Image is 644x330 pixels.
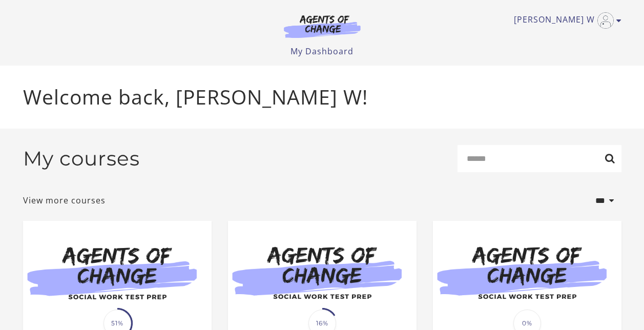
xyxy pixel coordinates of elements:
img: Agents of Change Logo [273,14,371,38]
a: View more courses [23,194,106,207]
h2: My courses [23,147,140,171]
a: Toggle menu [514,12,616,29]
a: My Dashboard [290,46,354,57]
p: Welcome back, [PERSON_NAME] W! [23,82,621,112]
